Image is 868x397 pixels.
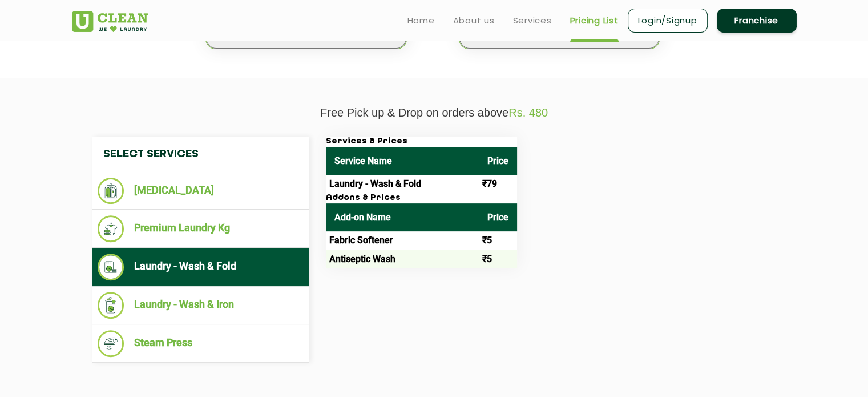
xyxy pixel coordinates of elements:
img: Laundry - Wash & Fold [98,254,124,280]
a: About us [453,14,495,27]
li: Steam Press [98,330,303,357]
h3: Addons & Prices [326,193,517,203]
a: Login/Signup [628,9,708,33]
img: Steam Press [98,330,124,357]
td: ₹5 [479,231,517,250]
th: Service Name [326,147,479,175]
td: Antiseptic Wash [326,250,479,268]
p: Free Pick up & Drop on orders above [72,106,797,119]
th: Price [479,203,517,231]
img: Laundry - Wash & Iron [98,292,124,319]
h4: Select Services [92,137,309,172]
td: Laundry - Wash & Fold [326,175,479,193]
a: Pricing List [570,14,619,27]
a: Home [407,14,435,27]
li: Premium Laundry Kg [98,215,303,242]
td: Fabric Softener [326,231,479,250]
li: Laundry - Wash & Fold [98,254,303,280]
td: ₹5 [479,250,517,268]
a: Franchise [717,9,797,33]
img: UClean Laundry and Dry Cleaning [72,11,148,32]
img: Dry Cleaning [98,178,124,204]
li: Laundry - Wash & Iron [98,292,303,319]
th: Price [479,147,517,175]
span: Rs. 480 [508,106,548,119]
h3: Services & Prices [326,137,517,147]
img: Premium Laundry Kg [98,215,124,242]
th: Add-on Name [326,203,479,231]
li: [MEDICAL_DATA] [98,178,303,204]
a: Services [513,14,552,27]
td: ₹79 [479,175,517,193]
